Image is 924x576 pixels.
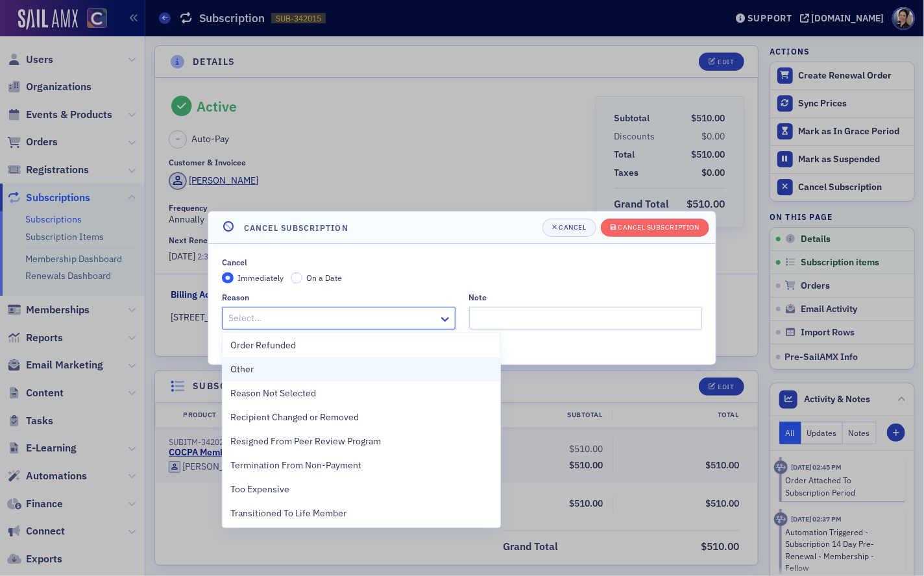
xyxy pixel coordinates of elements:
[222,258,247,267] div: Cancel
[230,435,381,448] span: Resigned From Peer Review Program
[230,339,296,352] span: Order Refunded
[601,219,709,237] button: Cancel Subscription
[559,224,587,231] div: Cancel
[618,224,699,231] div: Cancel Subscription
[222,293,249,302] div: Reason
[230,411,359,424] span: Recipient Changed or Removed
[230,459,361,472] span: Termination From Non-Payment
[307,272,343,283] span: On a Date
[291,272,302,284] input: On a Date
[230,483,289,496] span: Too Expensive
[542,219,596,237] button: Cancel
[469,293,487,302] div: Note
[230,387,316,400] span: Reason Not Selected
[222,272,234,284] input: Immediately
[230,363,254,376] span: Other
[238,272,284,283] span: Immediately
[230,507,346,520] span: Transitioned To Life Member
[244,222,348,234] h4: Cancel Subscription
